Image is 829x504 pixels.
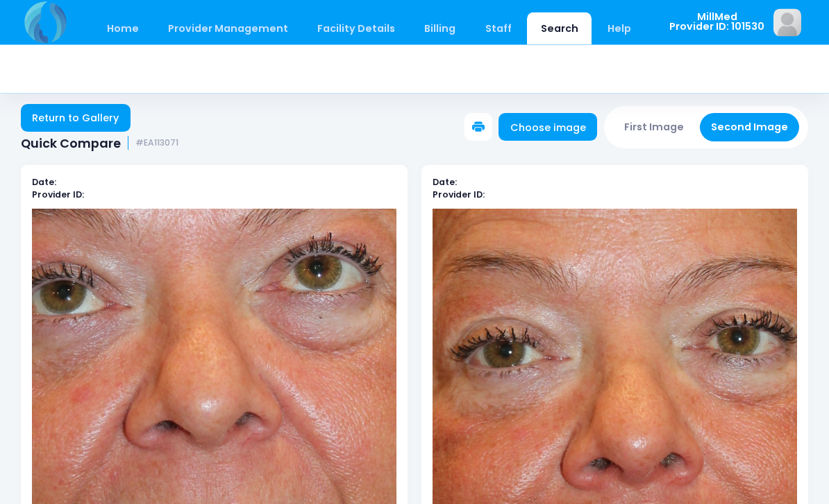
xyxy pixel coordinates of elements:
b: Provider ID: [433,189,485,201]
span: Quick Compare [21,137,121,151]
b: Date: [433,177,457,189]
a: Staff [471,12,525,45]
a: Home [93,12,152,45]
a: Billing [411,12,469,45]
a: Provider Management [154,12,301,45]
button: First Image [613,114,696,142]
img: image [773,9,801,37]
span: MillMed Provider ID: 101530 [669,12,764,32]
small: #EA113071 [135,139,178,149]
button: Second Image [700,114,800,142]
a: Choose image [499,114,597,141]
b: Date: [32,177,56,189]
a: Help [594,12,645,45]
b: Provider ID: [32,189,84,201]
a: Search [527,12,592,45]
a: Return to Gallery [21,105,131,132]
a: Facility Details [304,12,409,45]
